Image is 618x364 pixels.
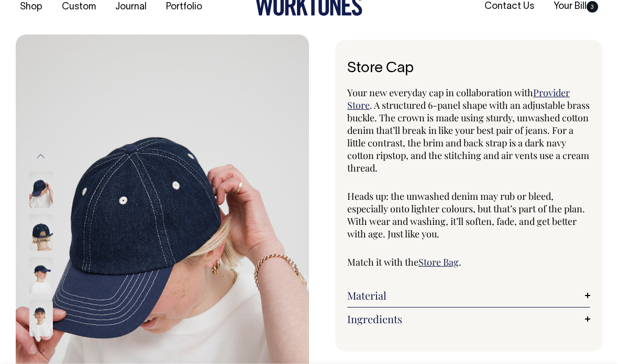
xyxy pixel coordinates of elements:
a: Store Bag [418,256,459,268]
a: Provider Store [347,86,570,111]
img: Store Cap [29,171,53,208]
img: Store Cap [29,300,53,336]
span: Heads up: the unwashed denim may rub or bleed, especially onto lighter colours, but that’s part o... [347,190,585,240]
span: 3 [587,1,598,13]
img: Store Cap [29,214,53,251]
a: Ingredients [347,313,590,325]
h1: Store Cap [347,61,590,77]
button: Previous [33,145,49,168]
img: Store Cap [29,257,53,293]
a: Material [347,289,590,302]
span: . A structured 6-panel shape with an adjustable brass buckle. The crown is made using sturdy, unw... [347,99,590,174]
span: Match it with the . [347,256,461,268]
button: Next [33,339,49,363]
span: Your new everyday cap in collaboration with [347,86,533,99]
